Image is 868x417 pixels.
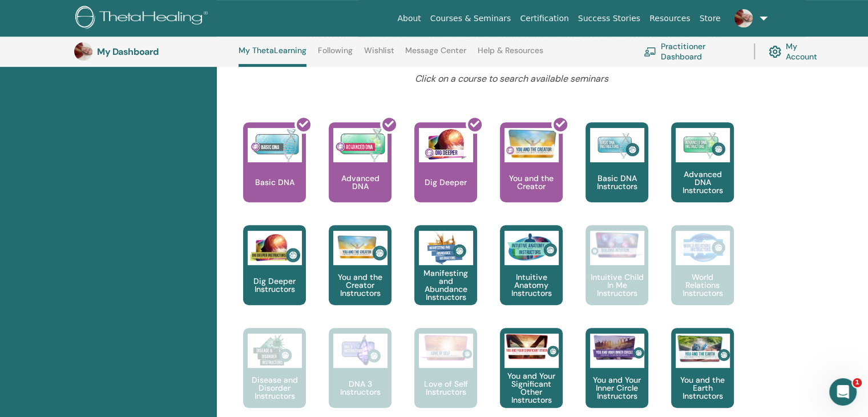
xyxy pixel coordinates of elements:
a: Certification [515,8,573,29]
a: Help & Resources [478,46,543,64]
a: Intuitive Anatomy Instructors Intuitive Anatomy Instructors [500,225,563,328]
a: Dig Deeper Dig Deeper [414,122,477,225]
a: Practitioner Dashboard [644,39,740,64]
p: You and Your Inner Circle Instructors [586,376,648,400]
p: You and the Creator [500,174,563,190]
p: Intuitive Child In Me Instructors [586,273,648,297]
a: My Account [769,39,826,64]
img: Basic DNA Instructors [590,128,644,162]
a: World Relations Instructors World Relations Instructors [671,225,734,328]
a: Following [318,46,353,64]
p: DNA 3 Instructors [329,380,391,396]
a: About [393,8,425,29]
img: Dig Deeper Instructors [248,231,302,265]
img: Intuitive Child In Me Instructors [590,231,644,259]
a: Basic DNA Basic DNA [243,122,306,225]
img: You and the Creator [504,128,559,159]
img: default.jpg [734,9,753,27]
iframe: Intercom live chat [829,378,857,406]
a: Basic DNA Instructors Basic DNA Instructors [586,122,648,225]
p: Love of Self Instructors [414,380,477,396]
img: You and the Earth Instructors [676,334,730,363]
img: logo.png [75,6,212,31]
img: default.jpg [74,42,92,61]
p: World Relations Instructors [671,273,734,297]
a: You and the Creator Instructors You and the Creator Instructors [329,225,391,328]
p: You and Your Significant Other Instructors [500,372,563,404]
h3: My Dashboard [97,46,211,57]
img: Manifesting and Abundance Instructors [419,231,473,265]
p: Click on a course to search available seminars [285,72,739,86]
a: Courses & Seminars [426,8,516,29]
p: Intuitive Anatomy Instructors [500,273,563,297]
img: cog.svg [769,43,781,61]
p: You and the Creator Instructors [329,273,391,297]
img: Advanced DNA [333,128,387,162]
img: chalkboard-teacher.svg [644,47,656,56]
img: You and Your Inner Circle Instructors [590,334,644,361]
p: Advanced DNA [329,174,391,190]
img: Disease and Disorder Instructors [248,334,302,368]
a: Wishlist [364,46,394,64]
p: You and the Earth Instructors [671,376,734,400]
img: Basic DNA [248,128,302,162]
a: Message Center [405,46,466,64]
img: DNA 3 Instructors [333,334,387,368]
p: Basic DNA Instructors [586,174,648,190]
a: Advanced DNA Advanced DNA [329,122,391,225]
a: My ThetaLearning [239,46,306,67]
a: Dig Deeper Instructors Dig Deeper Instructors [243,225,306,328]
p: Dig Deeper [420,178,471,186]
span: 1 [853,378,862,387]
img: You and Your Significant Other Instructors [504,334,559,359]
p: Dig Deeper Instructors [243,277,306,293]
a: You and the Creator You and the Creator [500,122,563,225]
a: Store [695,8,725,29]
a: Manifesting and Abundance Instructors Manifesting and Abundance Instructors [414,225,477,328]
a: Advanced DNA Instructors Advanced DNA Instructors [671,122,734,225]
a: Resources [645,8,695,29]
p: Advanced DNA Instructors [671,170,734,194]
a: Intuitive Child In Me Instructors Intuitive Child In Me Instructors [586,225,648,328]
img: Advanced DNA Instructors [676,128,730,162]
p: Manifesting and Abundance Instructors [414,269,477,301]
img: Dig Deeper [419,128,473,162]
img: World Relations Instructors [676,231,730,265]
p: Disease and Disorder Instructors [243,376,306,400]
a: Success Stories [574,8,645,29]
img: You and the Creator Instructors [333,231,387,265]
img: Love of Self Instructors [419,334,473,362]
img: Intuitive Anatomy Instructors [504,231,559,265]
